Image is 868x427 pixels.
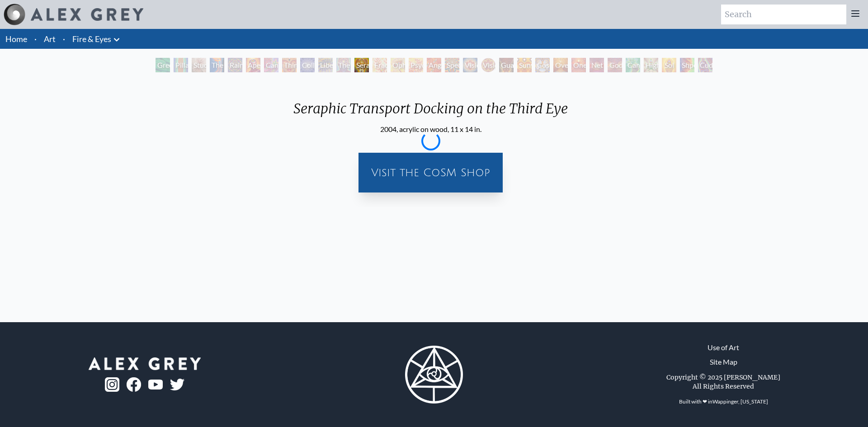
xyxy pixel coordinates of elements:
[286,100,575,124] div: Seraphic Transport Docking on the Third Eye
[44,33,56,45] a: Art
[698,58,712,72] div: Cuddle
[499,58,514,72] div: Guardian of Infinite Vision
[710,357,737,367] a: Site Map
[693,382,754,391] div: All Rights Reserved
[608,58,622,72] div: Godself
[192,58,206,72] div: Study for the Great Turn
[517,58,532,72] div: Sunyata
[590,58,604,72] div: Net of Being
[680,58,694,72] div: Shpongled
[5,34,27,44] a: Home
[156,58,170,72] div: Green Hand
[481,58,495,72] div: Vision [PERSON_NAME]
[354,58,369,72] div: Seraphic Transport Docking on the Third Eye
[535,58,550,72] div: Cosmic Elf
[31,29,40,49] li: ·
[127,377,141,392] img: fb-logo.png
[364,158,497,187] a: Visit the CoSM Shop
[246,58,260,72] div: Aperture
[644,58,658,72] div: Higher Vision
[105,377,119,392] img: ig-logo.png
[409,58,423,72] div: Psychomicrograph of a Fractal Paisley Cherub Feather Tip
[170,379,184,390] img: twitter-logo.png
[427,58,441,72] div: Angel Skin
[391,58,405,72] div: Ophanic Eyelash
[721,5,846,24] input: Search
[553,58,568,72] div: Oversoul
[59,29,69,49] li: ·
[571,58,586,72] div: One
[708,342,739,353] a: Use of Art
[210,58,224,72] div: The Torch
[445,58,459,72] div: Spectral Lotus
[373,58,387,72] div: Fractal Eyes
[662,58,676,72] div: Sol Invictus
[712,398,768,405] a: Wappinger, [US_STATE]
[300,58,315,72] div: Collective Vision
[282,58,297,72] div: Third Eye Tears of Joy
[174,58,188,72] div: Pillar of Awareness
[463,58,477,72] div: Vision Crystal
[666,373,780,382] div: Copyright © 2025 [PERSON_NAME]
[72,33,111,45] a: Fire & Eyes
[675,394,772,409] div: Built with ❤ in
[336,58,351,72] div: The Seer
[228,58,242,72] div: Rainbow Eye Ripple
[286,124,575,135] div: 2004, acrylic on wood, 11 x 14 in.
[148,380,163,390] img: youtube-logo.png
[626,58,640,72] div: Cannafist
[318,58,333,72] div: Liberation Through Seeing
[264,58,278,72] div: Cannabis Sutra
